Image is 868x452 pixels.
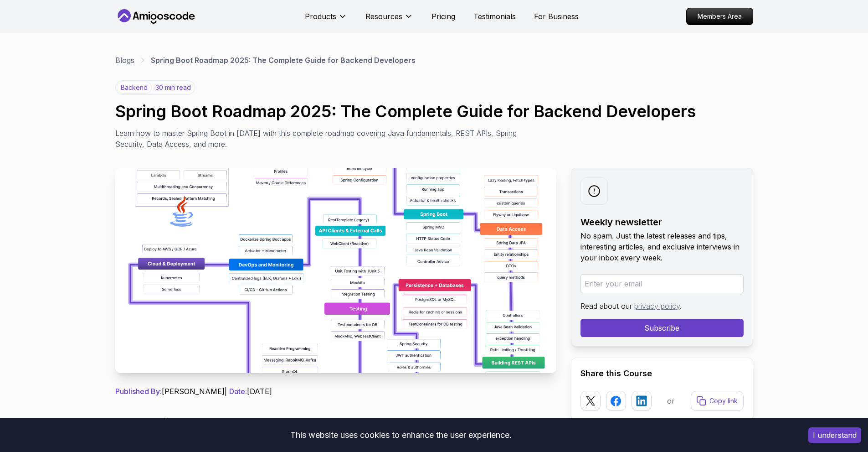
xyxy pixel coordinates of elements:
button: Resources [365,11,413,29]
p: 30 min read [155,83,191,92]
p: Members Area [687,8,753,25]
a: Blogs [115,55,134,66]
p: No spam. Just the latest releases and tips, interesting articles, and exclusive interviews in you... [580,230,744,263]
a: privacy policy [634,301,680,311]
div: This website uses cookies to enhance the user experience. [7,425,795,445]
p: Learn how to master Spring Boot in [DATE] with this complete roadmap covering Java fundamentals, ... [115,128,524,150]
p: [PERSON_NAME] | [DATE] [115,386,556,397]
p: Spring Boot Roadmap 2025: The Complete Guide for Backend Developers [151,55,416,66]
a: Testimonials [473,11,516,22]
p: backend [117,82,152,94]
p: Products [305,11,336,22]
p: or [667,395,675,406]
button: Subscribe [580,319,744,337]
a: Members Area [686,8,753,25]
button: Accept cookies [808,427,861,443]
p: Resources [365,11,402,22]
h2: Weekly newsletter [580,216,744,229]
span: Published By: [115,387,162,396]
a: Pricing [431,11,455,22]
p: Copy link [709,396,738,405]
img: Spring Boot Roadmap 2025: The Complete Guide for Backend Developers thumbnail [115,168,556,373]
input: Enter your email [580,274,744,293]
h1: Spring Boot Roadmap 2025: The Complete Guide for Backend Developers [115,102,753,120]
h2: Share this Course [580,367,744,380]
p: Read about our . [580,301,744,312]
button: Copy link [691,391,744,411]
span: Date: [229,387,247,396]
a: For Business [534,11,579,22]
button: Products [305,11,347,29]
h2: Introduction [115,415,556,430]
